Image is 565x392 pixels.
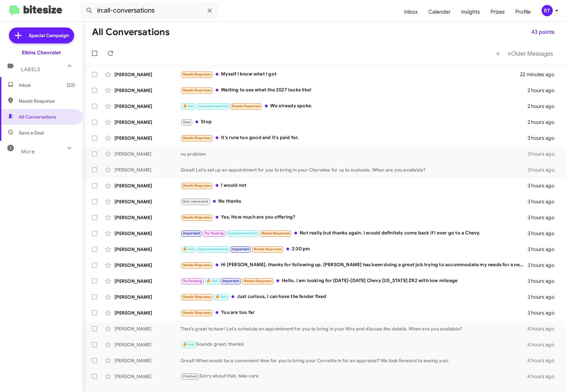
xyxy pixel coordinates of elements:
span: Needs Response [183,136,211,140]
span: Important [232,247,249,251]
div: 2:30 pm [181,245,528,253]
span: Older Messages [511,50,553,57]
div: [PERSON_NAME] [114,230,181,237]
div: Waiting to see what the 2027 looks like! [181,86,528,94]
div: No thanks [181,198,528,205]
div: [PERSON_NAME] [114,310,181,316]
span: 🔥 Hot [206,279,218,283]
span: More [21,149,35,155]
span: 🔥 Hot [183,104,194,108]
div: [PERSON_NAME] [114,294,181,300]
div: We already spoke. [181,102,528,110]
span: Needs Response [183,215,211,220]
span: Needs Response [183,295,211,299]
div: Great! Let's set up an appointment for you to bring in your Cherokee for us to evaluate. When are... [181,167,528,173]
div: [PERSON_NAME] [114,357,181,364]
div: 3 hours ago [528,135,560,141]
div: Hello, I am looking for [DATE]-[DATE] Chevy [US_STATE] ZR2 with low mileage [181,277,528,285]
div: no problem [181,151,528,157]
div: Not really but thanks again. I would definitely come back if I ever go to a Chevy. [181,229,528,237]
a: Profile [510,2,536,22]
div: 3 hours ago [528,151,560,157]
a: Special Campaign [9,27,74,43]
span: Needs Response [183,183,211,188]
span: Stop [183,120,191,124]
div: Sounds great, thanks! [181,341,527,348]
span: Important [183,231,200,235]
a: Prizes [485,2,510,22]
div: Elkins Chevrolet [22,49,61,56]
span: « [496,49,500,58]
div: [PERSON_NAME] [114,262,181,269]
span: Labels [21,67,40,73]
div: 3 hours ago [528,167,560,173]
div: [PERSON_NAME] [114,182,181,189]
h1: All Conversations [92,27,170,37]
div: [PERSON_NAME] [114,246,181,253]
div: 3 hours ago [528,230,560,237]
span: 43 points [531,26,554,38]
div: [PERSON_NAME] [114,167,181,173]
span: Appointment Set [228,231,257,235]
span: Needs Response [183,311,211,315]
span: Needs Response [254,247,282,251]
span: Needs Response [232,104,260,108]
div: Great! When would be a convenient time for you to bring your Corvette in for an appraisal? We loo... [181,357,527,364]
div: [PERSON_NAME] [114,373,181,380]
div: Myself I know what I got [181,71,520,78]
div: 3 hours ago [528,214,560,221]
span: Needs Response [262,231,290,235]
button: 43 points [526,26,560,38]
div: 4 hours ago [527,341,560,348]
div: 3 hours ago [528,278,560,284]
span: 🔥 Hot [183,247,194,251]
button: Next [503,47,557,60]
div: [PERSON_NAME] [114,71,181,78]
span: Important [222,279,239,283]
div: RT [542,5,553,16]
a: Inbox [399,2,423,22]
div: Sorry about that, take care [181,372,527,380]
div: I would not [181,182,528,189]
span: Needs Response [183,72,211,76]
div: 3 hours ago [528,182,560,189]
a: Insights [456,2,485,22]
div: 4 hours ago [527,325,560,332]
div: Yes. How much are you offering? [181,214,528,221]
div: Just curious, I can have the fender fixed [181,293,528,301]
div: [PERSON_NAME] [114,214,181,221]
span: Needs Response [183,88,211,92]
span: Needs Response [244,279,272,283]
span: 🔥 Hot [183,342,194,347]
div: 3 hours ago [528,262,560,269]
div: 3 hours ago [528,310,560,316]
div: [PERSON_NAME] [114,278,181,284]
span: All Conversations [19,114,56,120]
div: [PERSON_NAME] [114,119,181,125]
span: Try Pausing [204,231,224,235]
div: Stop [181,118,528,126]
span: Needs Response [183,263,211,267]
div: 22 minutes ago [520,71,560,78]
span: Not-Interested [183,199,208,204]
div: That's great to hear! Let's schedule an appointment for you to bring in your Niro and discuss the... [181,325,527,332]
div: 3 hours ago [528,294,560,300]
div: 2 hours ago [528,119,560,125]
span: » [507,49,511,58]
input: Search [80,3,219,19]
span: Inbox [19,82,75,88]
div: 3 hours ago [528,246,560,253]
span: Special Campaign [29,32,69,39]
div: [PERSON_NAME] [114,341,181,348]
div: 4 hours ago [527,373,560,380]
span: Needs Response [19,98,75,104]
div: [PERSON_NAME] [114,151,181,157]
a: Calendar [423,2,456,22]
div: [PERSON_NAME] [114,198,181,205]
span: (22) [66,82,75,88]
